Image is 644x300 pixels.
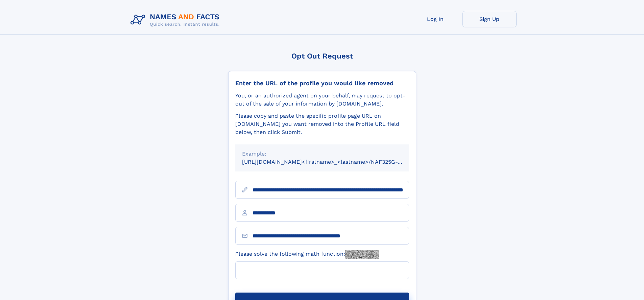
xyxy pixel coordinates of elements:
[242,150,402,158] div: Example:
[128,11,225,29] img: Logo Names and Facts
[228,52,416,60] div: Opt Out Request
[235,92,409,108] div: You, or an authorized agent on your behalf, may request to opt-out of the sale of your informatio...
[235,250,379,259] label: Please solve the following math function:
[235,79,409,87] div: Enter the URL of the profile you would like removed
[462,11,517,27] a: Sign Up
[242,159,422,165] small: [URL][DOMAIN_NAME]<firstname>_<lastname>/NAF325G-xxxxxxxx
[235,112,409,136] div: Please copy and paste the specific profile page URL on [DOMAIN_NAME] you want removed into the Pr...
[408,11,462,27] a: Log In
